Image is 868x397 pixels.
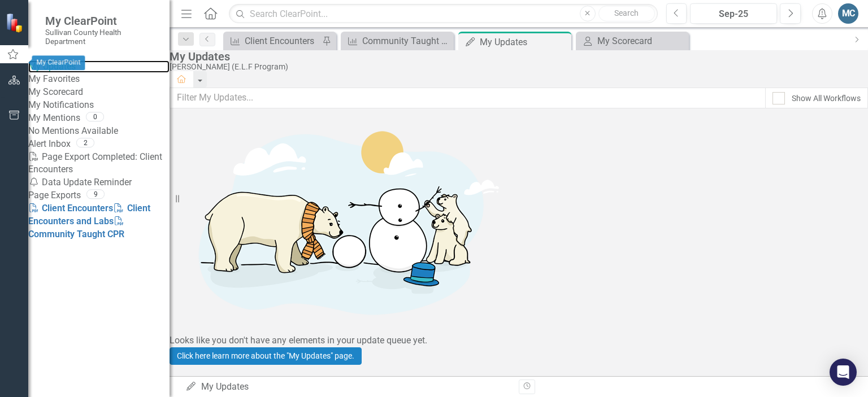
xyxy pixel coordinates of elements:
a: Community Taught CPR [28,216,125,239]
a: Community Taught CPR [344,34,451,48]
a: Client Encounters [28,203,113,213]
div: Community Taught CPR [362,34,451,48]
div: 2 [76,138,94,147]
img: ClearPoint Strategy [6,13,25,33]
div: No Mentions Available [28,125,170,138]
div: Data Update Reminder [28,176,170,189]
div: Client Encounters [245,34,319,48]
div: Show All Workflows [792,93,861,104]
span: My ClearPoint [45,14,158,28]
a: Client Encounters [226,34,319,48]
input: Filter My Updates... [170,88,766,108]
a: My Scorecard [28,86,170,99]
a: Alert Inbox [28,138,71,151]
button: Search [598,6,655,21]
div: My Scorecard [597,34,686,48]
a: My Favorites [28,73,170,86]
a: Page Exports [28,189,81,202]
a: Client Encounters and Labs [28,203,150,226]
div: Page Export Completed: Client Encounters [28,151,170,177]
a: Click here learn more about the "My Updates" page. [170,347,362,365]
a: My Scorecard [579,34,686,48]
span: Search [614,8,639,18]
input: Search ClearPoint... [229,4,657,24]
div: My Updates [185,381,510,394]
a: My Updates [28,60,170,73]
button: MC [838,3,858,24]
div: Looks like you don't have any elements in your update queue yet. [170,334,868,347]
div: 9 [86,190,105,199]
div: My Updates [480,35,568,49]
div: My ClearPoint [32,55,85,70]
div: [PERSON_NAME] (E.L.F Program) [170,63,862,71]
a: My Mentions [28,112,80,125]
small: Sullivan County Health Department [45,28,158,46]
a: My Notifications [28,99,170,112]
button: Sep-25 [690,3,777,24]
div: My Updates [170,50,862,63]
div: Sep-25 [694,7,773,21]
img: Getting started [170,108,509,334]
div: 0 [86,112,104,122]
div: Open Intercom Messenger [830,359,857,386]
